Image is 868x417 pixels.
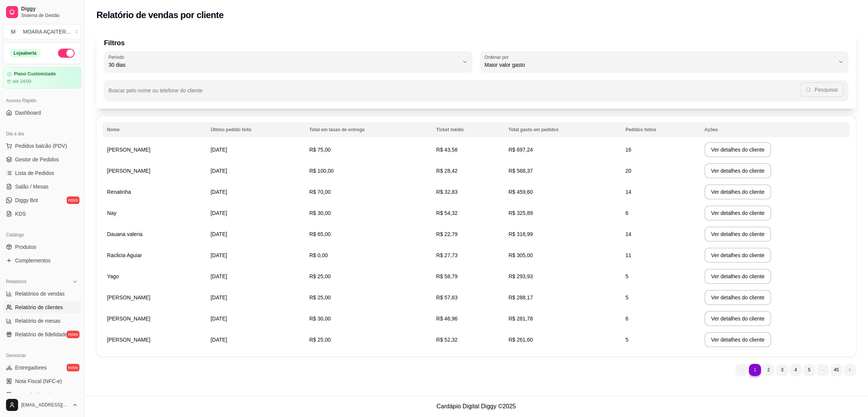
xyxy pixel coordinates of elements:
[15,210,26,218] span: KDS
[436,316,458,322] span: R$ 46,96
[21,6,78,12] span: Diggy
[14,71,56,77] article: Plano Customizado
[211,273,227,279] span: [DATE]
[104,38,848,48] p: Filtros
[104,51,472,72] button: Período30 dias
[96,9,224,21] h2: Relatório de vendas por cliente
[3,3,81,21] a: DiggySistema de Gestão
[107,147,150,153] span: [PERSON_NAME]
[309,273,331,279] span: R$ 25,00
[509,337,533,343] span: R$ 261,60
[211,252,227,258] span: [DATE]
[3,396,81,414] button: [EMAIL_ADDRESS][DOMAIN_NAME]
[58,49,75,58] button: Alterar Status
[107,294,150,300] span: [PERSON_NAME]
[107,168,150,174] span: [PERSON_NAME]
[732,360,860,380] nav: pagination navigation
[15,331,67,338] span: Relatório de fidelidade
[3,301,81,313] a: Relatório de clientes
[625,189,631,195] span: 14
[15,142,67,150] span: Pedidos balcão (PDV)
[704,142,772,157] button: Ver detalhes do cliente
[704,163,772,178] button: Ver detalhes do cliente
[15,109,41,117] span: Dashboard
[3,128,81,140] div: Dia a dia
[21,402,69,408] span: [EMAIL_ADDRESS][DOMAIN_NAME]
[21,12,78,18] span: Sistema de Gestão
[3,167,81,179] a: Lista de Pedidos
[15,317,61,325] span: Relatório de mesas
[211,231,227,237] span: [DATE]
[803,364,815,376] li: pagination item 5
[211,168,227,174] span: [DATE]
[436,189,458,195] span: R$ 32,83
[704,311,772,326] button: Ver detalhes do cliente
[3,315,81,327] a: Relatório de mesas
[776,364,788,376] li: pagination item 3
[211,294,227,300] span: [DATE]
[3,375,81,387] a: Nota Fiscal (NFC-e)
[3,140,81,152] button: Pedidos balcão (PDV)
[3,241,81,253] a: Produtos
[309,337,331,343] span: R$ 25,00
[436,273,458,279] span: R$ 58,79
[107,231,142,237] span: Dauana valeria
[704,184,772,199] button: Ver detalhes do cliente
[15,290,65,297] span: Relatórios de vendas
[509,231,533,237] span: R$ 318,99
[830,364,842,376] li: pagination item 45
[625,147,631,153] span: 16
[15,304,63,311] span: Relatório de clientes
[3,24,81,39] button: Select a team
[12,78,31,84] article: até 24/09
[15,169,54,177] span: Lista de Pedidos
[3,153,81,166] a: Gestor de Pedidos
[625,168,631,174] span: 20
[625,231,631,237] span: 14
[432,122,504,137] th: Ticket médio
[436,337,458,343] span: R$ 52,32
[509,189,533,195] span: R$ 459,60
[309,252,328,258] span: R$ 0,00
[211,337,227,343] span: [DATE]
[211,189,227,195] span: [DATE]
[3,254,81,267] a: Complementos
[3,288,81,300] a: Relatórios de vendas
[23,28,70,35] div: MOARA AÇAITER ...
[504,122,621,137] th: Total gasto em pedidos
[309,210,331,216] span: R$ 30,00
[509,294,533,300] span: R$ 288,17
[107,273,119,279] span: Yago
[844,364,856,376] li: next page button
[309,231,331,237] span: R$ 65,00
[436,294,458,300] span: R$ 57,63
[309,316,331,322] span: R$ 30,00
[9,49,41,57] div: Loja aberta
[621,122,700,137] th: Pedidos feitos
[3,362,81,374] a: Entregadoresnovo
[309,189,331,195] span: R$ 70,00
[211,210,227,216] span: [DATE]
[84,396,868,417] footer: Cardápio Digital Diggy © 2025
[3,208,81,220] a: KDS
[108,90,800,97] input: Buscar pelo nome ou telefone do cliente
[625,294,628,300] span: 5
[3,67,81,89] a: Plano Customizadoaté 24/09
[108,61,459,69] span: 30 dias
[749,364,761,376] li: pagination item 1 active
[206,122,305,137] th: Último pedido feito
[509,147,533,153] span: R$ 697,24
[704,290,772,305] button: Ver detalhes do cliente
[436,147,458,153] span: R$ 43,58
[704,205,772,221] button: Ver detalhes do cliente
[625,316,628,322] span: 6
[509,168,533,174] span: R$ 568,37
[15,257,50,264] span: Complementos
[3,95,81,107] div: Acesso Rápido
[15,156,59,163] span: Gestor de Pedidos
[625,273,628,279] span: 5
[15,364,47,371] span: Entregadores
[107,252,142,258] span: Raclicia Aguiar
[15,183,49,190] span: Salão / Mesas
[309,168,334,174] span: R$ 100,00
